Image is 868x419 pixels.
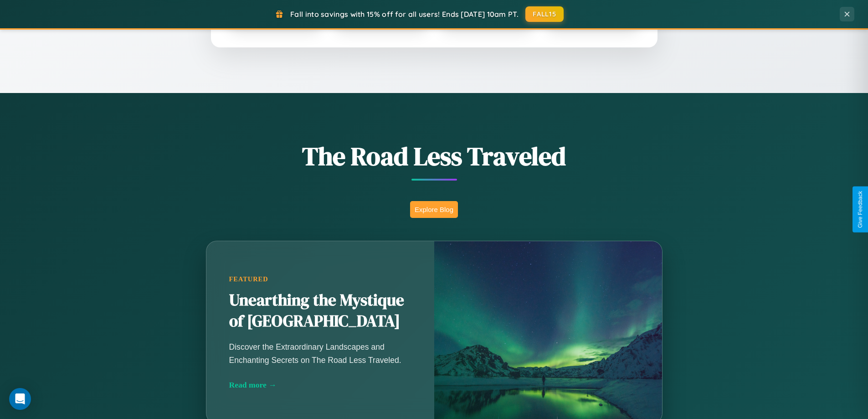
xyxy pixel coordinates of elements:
div: Read more → [229,380,411,390]
button: FALL15 [525,6,564,22]
button: Explore Blog [410,201,458,218]
h2: Unearthing the Mystique of [GEOGRAPHIC_DATA] [229,290,411,332]
div: Featured [229,275,411,283]
div: Open Intercom Messenger [9,388,31,410]
span: Fall into savings with 15% off for all users! Ends [DATE] 10am PT. [290,10,519,19]
h1: The Road Less Traveled [161,139,708,174]
p: Discover the Extraordinary Landscapes and Enchanting Secrets on The Road Less Traveled. [229,341,411,366]
div: Give Feedback [857,191,863,228]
